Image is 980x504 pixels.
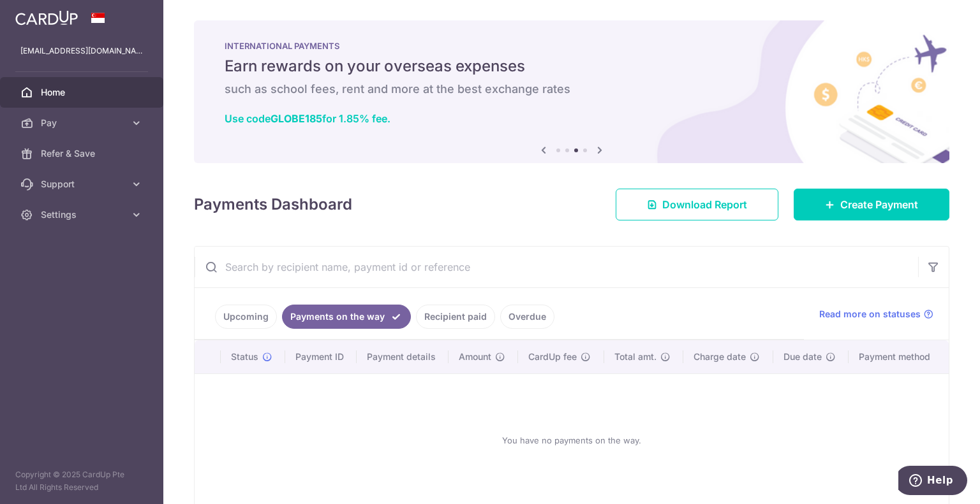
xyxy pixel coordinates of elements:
[41,208,125,221] span: Settings
[783,350,822,363] span: Due date
[41,86,125,99] span: Home
[794,189,949,220] a: Create Payment
[210,384,933,496] div: You have no payments on the way.
[614,350,657,363] span: Total amt.
[15,10,78,25] img: CardUp
[231,350,258,363] span: Status
[225,41,919,51] p: INTERNATIONAL PAYMENTS
[271,112,322,125] b: GLOBE185
[282,305,411,329] a: Payments on the way
[849,340,949,373] th: Payment method
[285,340,357,373] th: Payment ID
[20,45,143,57] p: [EMAIL_ADDRESS][DOMAIN_NAME]
[898,466,967,498] iframe: Opens a widget where you can find more information
[459,350,491,363] span: Amount
[215,305,277,329] a: Upcoming
[194,20,949,163] img: International Payment Banner
[840,197,918,212] span: Create Payment
[41,178,125,191] span: Support
[195,247,918,287] input: Search by recipient name, payment id or reference
[819,308,933,320] a: Read more on statuses
[416,305,495,329] a: Recipient paid
[500,305,554,329] a: Overdue
[357,340,449,373] th: Payment details
[225,56,919,76] h5: Earn rewards on your overseas expenses
[662,197,747,212] span: Download Report
[41,147,125,160] span: Refer & Save
[616,189,778,220] a: Download Report
[41,117,125,129] span: Pay
[694,350,746,363] span: Charge date
[225,112,390,125] a: Use codeGLOBE185for 1.85% fee.
[225,82,919,97] h6: such as school fees, rent and more at the best exchange rates
[528,350,577,363] span: CardUp fee
[194,193,352,216] h4: Payments Dashboard
[819,308,921,320] span: Read more on statuses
